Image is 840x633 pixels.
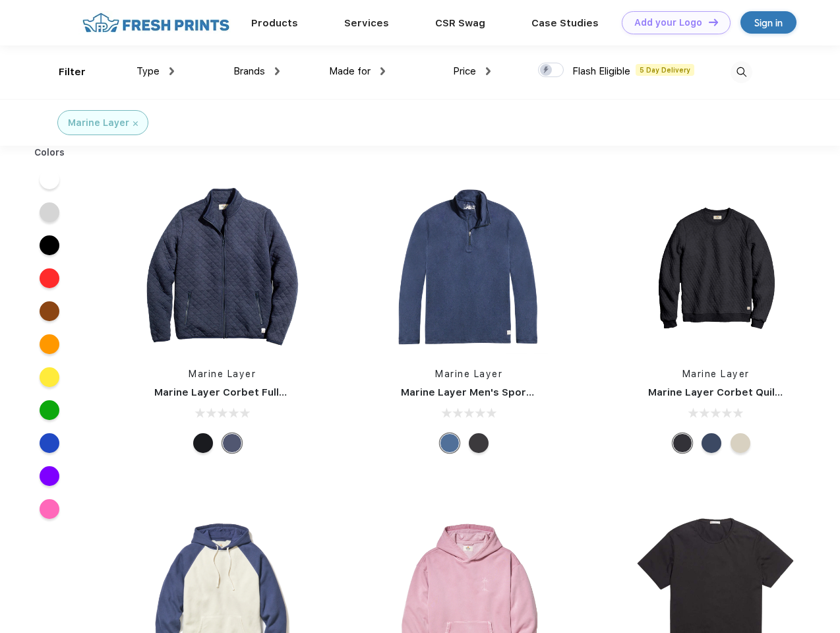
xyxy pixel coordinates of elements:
a: CSR Swag [435,17,485,29]
img: dropdown.png [486,67,491,75]
span: Brands [233,65,265,77]
a: Services [344,17,389,29]
span: Flash Eligible [572,65,630,77]
a: Sign in [740,11,796,34]
div: Add your Logo [634,17,702,28]
img: dropdown.png [169,67,174,75]
div: Colors [24,146,75,160]
img: desktop_search.svg [731,61,752,83]
a: Marine Layer Men's Sport Quarter Zip [401,386,592,398]
img: fo%20logo%202.webp [78,11,233,34]
a: Marine Layer [682,369,750,379]
img: dropdown.png [380,67,385,75]
a: Marine Layer [435,369,502,379]
div: Navy [222,433,242,453]
div: Navy Heather [702,433,721,453]
div: Black [193,433,213,453]
img: func=resize&h=266 [381,179,556,354]
span: Price [453,65,476,77]
div: Marine Layer [68,116,129,130]
div: Deep Denim [440,433,460,453]
span: 5 Day Delivery [636,64,694,76]
div: Charcoal [673,433,692,453]
img: dropdown.png [275,67,280,75]
span: Made for [329,65,371,77]
img: DT [709,18,718,26]
div: Filter [59,65,86,80]
img: func=resize&h=266 [628,179,804,354]
a: Marine Layer Corbet Full-Zip Jacket [154,386,337,398]
span: Type [136,65,160,77]
img: filter_cancel.svg [133,121,138,126]
a: Products [251,17,298,29]
div: Sign in [754,15,783,30]
img: func=resize&h=266 [135,179,310,354]
div: Oat Heather [731,433,750,453]
a: Marine Layer [189,369,256,379]
div: Charcoal [469,433,489,453]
